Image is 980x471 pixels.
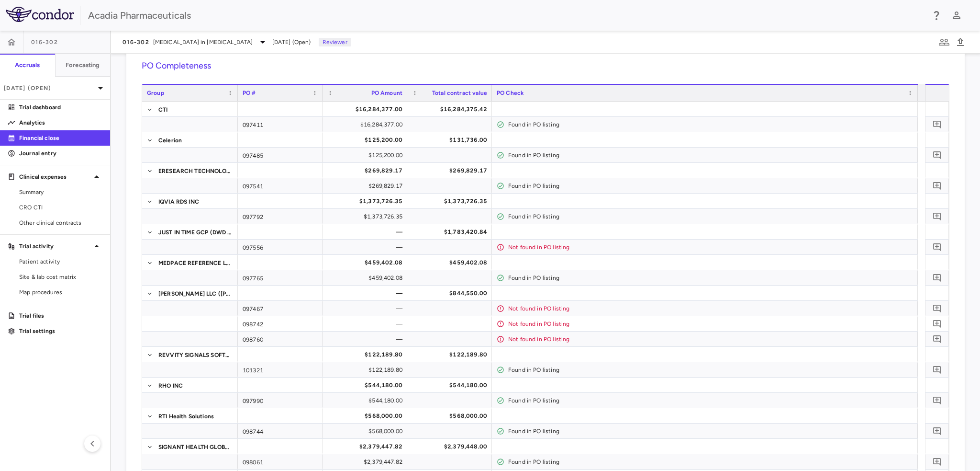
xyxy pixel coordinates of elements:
span: Total contract value [432,90,487,96]
button: Add comment [931,149,944,161]
span: Patient activity [19,257,102,266]
svg: Add comment [933,242,942,252]
button: Add comment [931,241,944,253]
img: logo-full-BYUhSk78.svg [6,7,74,22]
span: PO Amount [371,90,402,96]
div: 098760 [238,332,323,346]
span: [DATE] (Open) [272,38,311,46]
div: $844,550.00 [416,286,487,301]
button: Add comment [931,363,944,376]
button: Add comment [931,210,944,223]
div: — [331,224,402,240]
div: $125,200.00 [331,132,402,148]
div: 097467 [238,301,323,316]
span: Group [147,90,164,96]
span: Celerion [158,133,182,148]
svg: Add comment [933,304,942,313]
p: Trial settings [19,327,102,335]
span: SIGNANT HEALTH GLOBAL LLC (BI GEN HOLDINGS, INC.) [158,439,232,455]
span: Site & lab cost matrix [19,273,102,281]
span: ERESEARCH TECHNOLOGY INC [158,163,232,179]
div: $2,379,448.00 [416,439,487,454]
h6: Accruals [15,61,40,69]
button: Add comment [931,425,944,437]
span: RHO INC [158,378,183,393]
div: — [331,286,402,301]
div: Found in PO listing [508,117,913,132]
button: Add comment [931,455,944,468]
svg: Add comment [933,150,942,160]
div: $544,180.00 [331,393,402,408]
p: Clinical expenses [19,172,91,181]
div: $1,373,726.35 [331,209,402,224]
div: 098744 [238,424,323,438]
h6: PO Completeness [142,59,949,72]
span: PO Check [497,90,523,96]
span: CRO CTI [19,203,102,212]
div: 101321 [238,362,323,377]
div: 097485 [238,148,323,162]
span: JUST IN TIME GCP (DWD & ASSOCIATES, INC.) [158,225,232,240]
div: $2,379,447.82 [331,439,402,454]
span: 016-302 [122,38,149,46]
div: 098061 [238,454,323,469]
p: Journal entry [19,149,102,158]
p: Trial files [19,311,102,320]
div: $16,284,377.00 [331,102,402,117]
span: IQVIA RDS INC [158,194,199,209]
svg: Add comment [933,319,942,328]
div: 097556 [238,240,323,254]
div: Found in PO listing [508,424,913,439]
div: $131,736.00 [416,132,487,148]
div: Not found in PO listing [508,316,913,332]
div: 097792 [238,209,323,224]
div: $1,373,726.35 [416,194,487,209]
p: [DATE] (Open) [4,84,95,92]
div: — [331,240,402,255]
div: $568,000.00 [416,408,487,424]
div: Found in PO listing [508,148,913,163]
div: $16,284,375.42 [416,102,487,117]
div: $16,284,377.00 [331,117,402,132]
div: $269,829.17 [331,163,402,178]
div: $122,189.80 [416,347,487,362]
button: Add comment [931,317,944,330]
svg: Add comment [933,426,942,436]
h6: Forecasting [66,61,100,69]
div: 097541 [238,178,323,193]
div: Not found in PO listing [508,301,913,316]
div: Not found in PO listing [508,240,913,255]
svg: Add comment [933,396,942,405]
div: $269,829.17 [416,163,487,178]
span: Map procedures [19,288,102,297]
div: $459,402.08 [331,255,402,270]
div: $459,402.08 [331,270,402,286]
span: PO # [243,90,256,96]
div: Found in PO listing [508,393,913,408]
svg: Add comment [933,273,942,282]
div: $122,189.80 [331,362,402,378]
div: $1,783,420.84 [416,224,487,240]
div: $568,000.00 [331,424,402,439]
div: Not found in PO listing [508,332,913,347]
div: Found in PO listing [508,270,913,286]
div: 097990 [238,393,323,408]
span: REVVITY SIGNALS SOFTWARE, LLC [158,347,232,363]
div: — [331,332,402,347]
span: [PERSON_NAME] LLC ([PERSON_NAME]) [158,286,232,301]
div: $459,402.08 [416,255,487,270]
div: $544,180.00 [331,378,402,393]
span: MEDPACE REFERENCE LABORATORIES, LLC (MEDPACE HOLDINGS, INC.) [158,255,232,271]
svg: Add comment [933,181,942,190]
div: Found in PO listing [508,454,913,470]
span: Summary [19,188,102,196]
div: Acadia Pharmaceuticals [88,8,924,23]
div: $2,379,447.82 [331,454,402,470]
p: Analytics [19,118,102,127]
div: Found in PO listing [508,362,913,378]
p: Reviewer [319,38,351,46]
svg: Add comment [933,334,942,344]
span: RTI Health Solutions [158,409,214,424]
svg: Add comment [933,120,942,129]
div: $125,200.00 [331,148,402,163]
